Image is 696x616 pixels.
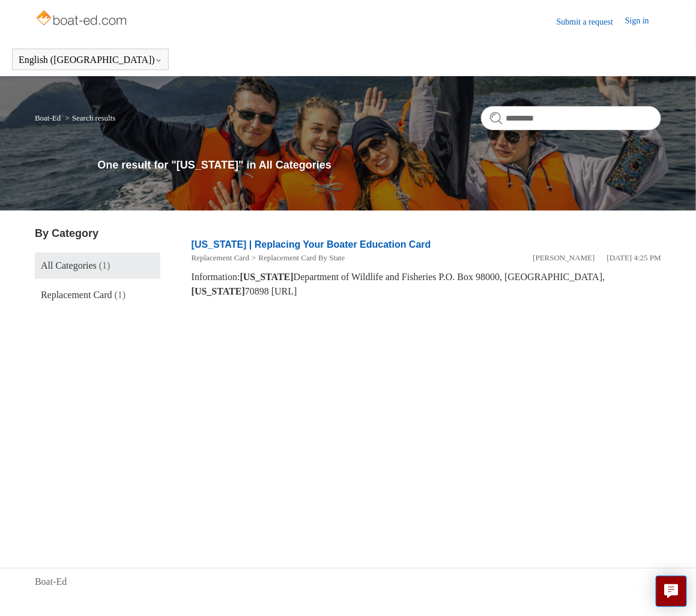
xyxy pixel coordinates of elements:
[240,272,294,282] em: [US_STATE]
[41,290,112,300] span: Replacement Card
[97,157,661,173] h1: One result for "[US_STATE]" in All Categories
[35,113,63,122] li: Boat-Ed
[35,113,61,122] a: Boat-Ed
[192,286,245,296] em: [US_STATE]
[481,106,661,130] input: Search
[35,226,160,242] h3: By Category
[625,14,661,29] a: Sign in
[35,7,130,31] img: Boat-Ed Help Center home page
[192,239,431,250] a: [US_STATE] | Replacing Your Boater Education Card
[192,253,249,262] a: Replacement Card
[258,253,345,262] a: Replacement Card By State
[99,260,110,271] span: (1)
[607,253,661,262] time: 05/21/2024, 16:25
[533,252,595,264] li: [PERSON_NAME]
[19,55,162,65] button: English ([GEOGRAPHIC_DATA])
[115,290,126,300] span: (1)
[557,16,625,28] a: Submit a request
[35,575,67,589] a: Boat-Ed
[656,576,687,607] button: Live chat
[192,270,661,299] div: Information: Department of Wildlife and Fisheries P.O. Box 98000, [GEOGRAPHIC_DATA], 70898 [URL]
[35,282,160,308] a: Replacement Card (1)
[192,252,249,264] li: Replacement Card
[35,253,160,279] a: All Categories (1)
[41,260,97,271] span: All Categories
[63,113,116,122] li: Search results
[249,252,345,264] li: Replacement Card By State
